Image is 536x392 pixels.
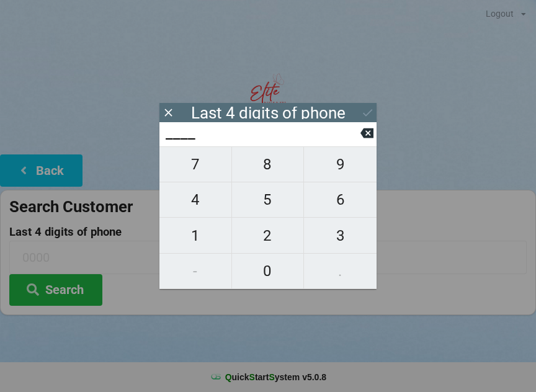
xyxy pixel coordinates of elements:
button: 8 [232,146,305,182]
button: 9 [304,146,377,182]
button: 0 [232,254,305,289]
button: 1 [159,218,232,253]
button: 7 [159,146,232,182]
span: 0 [232,258,304,284]
span: 1 [159,223,231,249]
span: 3 [304,223,377,249]
span: 7 [159,151,231,177]
button: 3 [304,218,377,253]
span: 5 [232,187,304,213]
span: 8 [232,151,304,177]
button: 6 [304,182,377,218]
button: 4 [159,182,232,218]
span: 9 [304,151,377,177]
span: 6 [304,187,377,213]
div: Last 4 digits of phone [191,107,346,119]
button: 5 [232,182,305,218]
span: 4 [159,187,231,213]
button: 2 [232,218,305,253]
span: 2 [232,223,304,249]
